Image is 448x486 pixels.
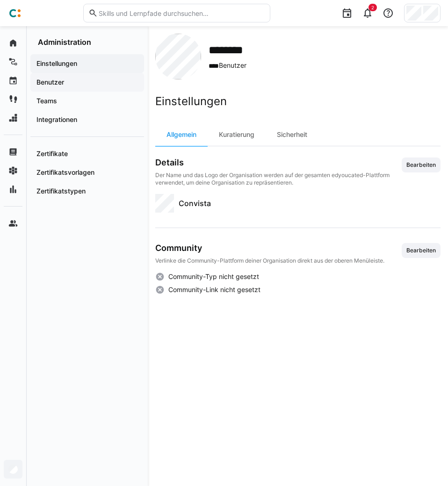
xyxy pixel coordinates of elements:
[371,5,374,10] span: 2
[155,157,402,168] h3: Details
[155,94,441,108] h2: Einstellungen
[98,9,265,17] input: Skills und Lernpfade durchsuchen…
[155,123,208,146] div: Allgemein
[209,61,255,71] span: Benutzer
[168,272,259,281] span: Community-Typ nicht gesetzt
[402,157,441,172] button: Bearbeiten
[179,198,211,209] span: Convista
[266,123,318,146] div: Sicherheit
[402,243,441,258] button: Bearbeiten
[168,285,260,294] span: Community-Link nicht gesetzt
[155,257,384,264] p: Verlinke die Community-Plattform deiner Organisation direkt aus der oberen Menüleiste.
[405,247,437,254] span: Bearbeiten
[208,123,266,146] div: Kuratierung
[405,161,437,169] span: Bearbeiten
[155,243,384,253] h3: Community
[155,172,402,186] p: Der Name und das Logo der Organisation werden auf der gesamten edyoucated-Plattform verwendet, um...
